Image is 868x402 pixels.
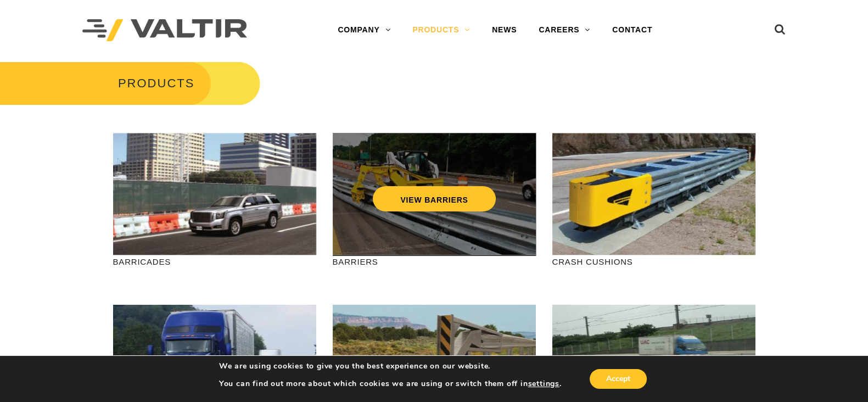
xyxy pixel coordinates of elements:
[82,19,247,42] img: Valtir
[113,255,316,268] p: BARRICADES
[327,19,401,41] a: COMPANY
[601,19,663,41] a: CONTACT
[590,369,647,389] button: Accept
[528,19,601,41] a: CAREERS
[219,379,562,389] p: You can find out more about which cookies we are using or switch them off in .
[333,255,536,268] p: BARRIERS
[401,19,481,41] a: PRODUCTS
[219,361,562,371] p: We are using cookies to give you the best experience on our website.
[481,19,528,41] a: NEWS
[528,379,559,389] button: settings
[373,186,495,211] a: VIEW BARRIERS
[552,255,755,268] p: CRASH CUSHIONS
